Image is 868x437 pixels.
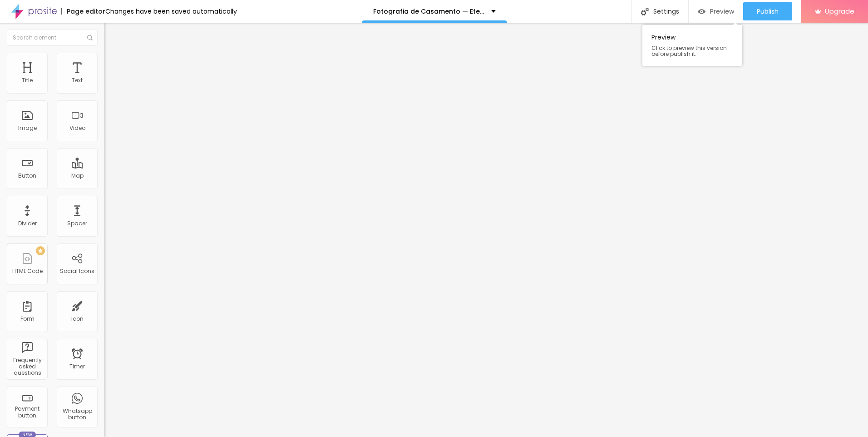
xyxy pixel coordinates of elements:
div: Social Icons [60,268,94,274]
div: Video [69,125,85,131]
span: Preview [710,8,734,15]
div: Image [18,125,37,131]
span: Click to preview this version before publish it. [651,45,733,57]
div: Changes have been saved automatically [105,8,237,15]
div: Whatsapp button [59,408,95,421]
button: Publish [743,2,792,20]
div: Icon [71,316,84,322]
div: Form [20,316,35,322]
img: Icone [641,8,649,15]
iframe: Editor [104,23,868,437]
div: Timer [69,363,85,370]
div: Text [72,77,83,84]
p: Fotografia de Casamento — Eternizando o Amor em Cada Detalhe [373,8,484,15]
div: Frequently asked questions [9,357,45,377]
div: Payment button [9,406,45,419]
div: Divider [18,220,37,227]
div: Map [71,173,84,179]
span: Upgrade [825,7,854,15]
img: view-1.svg [698,8,705,15]
div: HTML Code [12,268,43,274]
input: Search element [7,30,98,46]
div: Preview [642,25,742,66]
div: Title [22,77,33,84]
div: Spacer [67,220,87,227]
button: Preview [689,2,743,20]
div: Page editor [61,8,105,15]
img: Icone [87,35,93,40]
span: Publish [757,8,779,15]
div: Button [18,173,36,179]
